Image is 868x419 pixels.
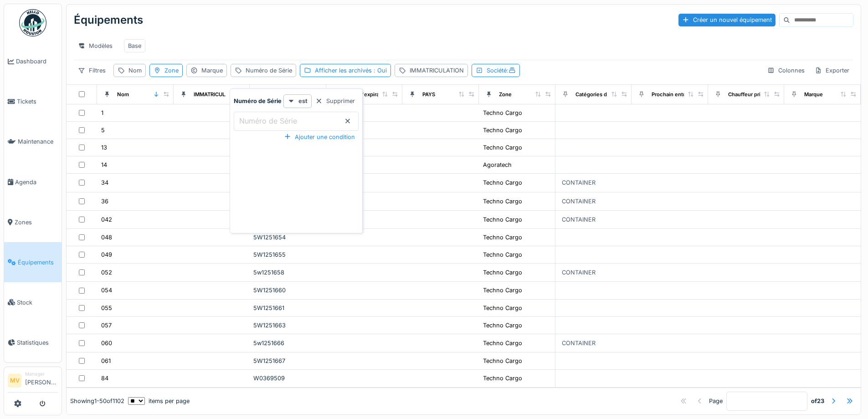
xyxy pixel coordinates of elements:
[25,371,58,390] li: [PERSON_NAME]
[70,397,124,405] div: Showing 1 - 50 of 1102
[804,91,823,98] div: Marque
[483,160,512,169] div: Agoratech
[101,109,103,117] div: 1
[15,218,58,227] span: Zones
[483,250,522,259] div: Techno Cargo
[483,215,522,224] div: Techno Cargo
[194,91,241,98] div: IMMATRICULATION
[253,250,323,259] div: 5W1251655
[728,91,776,98] div: Chauffeur principal
[253,374,323,383] div: W0369509
[678,14,776,26] div: Créer un nouvel équipement
[562,178,596,187] div: CONTAINER
[487,66,516,75] div: Société
[507,67,516,74] span: :
[253,357,323,365] div: 5W1251667
[128,41,141,50] div: Base
[101,197,108,206] div: 36
[101,357,111,365] div: 061
[483,197,522,206] div: Techno Cargo
[17,298,58,307] span: Stock
[483,109,522,117] div: Techno Cargo
[74,39,117,52] div: Modèles
[234,97,282,105] strong: Numéro de Série
[483,268,522,277] div: Techno Cargo
[253,321,323,330] div: 5W1251663
[483,143,522,152] div: Techno Cargo
[562,339,596,347] div: CONTAINER
[201,66,223,75] div: Marque
[101,374,108,383] div: 84
[101,233,112,242] div: 048
[117,91,129,98] div: Nom
[253,233,323,242] div: 5W1251654
[101,215,112,224] div: 042
[422,91,435,98] div: PAYS
[101,339,112,347] div: 060
[101,304,112,312] div: 055
[575,91,639,98] div: Catégories d'équipement
[16,57,58,66] span: Dashboard
[101,126,105,134] div: 5
[18,137,58,146] span: Maintenance
[128,397,190,405] div: items per page
[709,397,723,405] div: Page
[483,126,522,134] div: Techno Cargo
[312,95,359,107] div: Supprimer
[652,91,698,98] div: Prochain entretien
[372,67,387,74] span: : Oui
[811,397,824,405] strong: of 23
[483,374,522,383] div: Techno Cargo
[19,9,46,36] img: Badge_color-CXgf-gQk.svg
[410,66,464,75] div: IMMATRICULATION
[74,8,143,32] div: Équipements
[562,215,596,224] div: CONTAINER
[763,64,809,77] div: Colonnes
[101,250,112,259] div: 049
[483,321,522,330] div: Techno Cargo
[74,64,110,77] div: Filtres
[253,286,323,295] div: 5W1251660
[101,160,107,169] div: 14
[17,338,58,347] span: Statistiques
[346,91,389,98] div: Date d'expiration
[253,339,323,347] div: 5w1251666
[298,97,308,105] strong: est
[483,339,522,347] div: Techno Cargo
[237,115,299,126] label: Numéro de Série
[101,286,112,295] div: 054
[253,304,323,312] div: 5W1251661
[25,371,58,378] div: Manager
[483,233,522,242] div: Techno Cargo
[483,304,522,312] div: Techno Cargo
[101,268,112,277] div: 052
[483,178,522,187] div: Techno Cargo
[8,374,21,388] li: MV
[253,268,323,277] div: 5w1251658
[483,357,522,365] div: Techno Cargo
[280,131,359,143] div: Ajouter une condition
[499,91,512,98] div: Zone
[101,178,108,187] div: 34
[562,268,596,277] div: CONTAINER
[101,321,112,330] div: 057
[101,143,107,152] div: 13
[15,178,58,186] span: Agenda
[811,64,853,77] div: Exporter
[562,197,596,206] div: CONTAINER
[164,66,179,75] div: Zone
[246,66,292,75] div: Numéro de Série
[18,258,58,267] span: Équipements
[483,286,522,295] div: Techno Cargo
[17,97,58,106] span: Tickets
[315,66,387,75] div: Afficher les archivés
[128,66,142,75] div: Nom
